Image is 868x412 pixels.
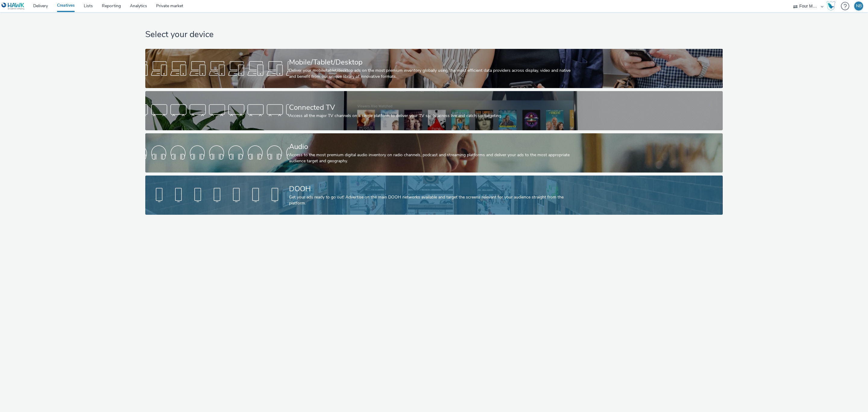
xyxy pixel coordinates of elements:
[289,184,577,194] div: DOOH
[826,1,835,11] img: Hawk Academy
[289,113,577,119] div: Access all the major TV channels on a single platform to deliver your TV spots across live and ca...
[145,133,722,173] a: AudioAccess to the most premium digital audio inventory on radio channels, podcast and streaming ...
[289,57,577,68] div: Mobile/Tablet/Desktop
[145,176,722,215] a: DOOHGet your ads ready to go out! Advertise on the main DOOH networks available and target the sc...
[145,91,722,130] a: Connected TVAccess all the major TV channels on a single platform to deliver your TV spots across...
[289,141,577,152] div: Audio
[289,68,577,80] div: Deliver your mobile/tablet/desktop ads on the most premium inventory globally using the most effi...
[145,49,722,88] a: Mobile/Tablet/DesktopDeliver your mobile/tablet/desktop ads on the most premium inventory globall...
[2,2,25,10] img: undefined Logo
[289,102,577,113] div: Connected TV
[145,29,722,40] h1: Select your device
[289,152,577,164] div: Access to the most premium digital audio inventory on radio channels, podcast and streaming platf...
[856,2,862,11] div: NB
[289,194,577,207] div: Get your ads ready to go out! Advertise on the main DOOH networks available and target the screen...
[826,1,838,11] a: Hawk Academy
